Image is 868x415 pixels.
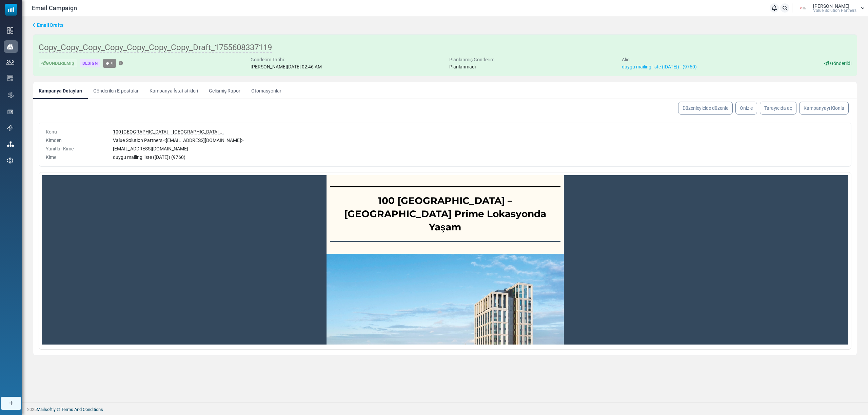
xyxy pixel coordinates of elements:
[113,154,185,160] span: duygu mailing liste ([DATE]) (9760)
[622,56,697,63] div: Alıcı
[678,102,733,115] a: Düzenleyicide düzenle
[794,3,865,13] a: User Logo [PERSON_NAME] Value Solution Partners
[46,128,105,136] div: Konu
[39,59,77,68] div: Gönderilmiş
[799,102,849,115] a: Kampanyayı Klonla
[37,407,60,412] a: Mailsoftly ©
[288,11,519,12] table: divider
[46,145,105,152] div: Yanıtlar Kime
[288,66,519,67] table: divider
[7,91,15,99] img: workflow.svg
[61,407,103,412] span: translation missing: tr.layouts.footer.terms_and_conditions
[61,407,103,412] a: Terms And Conditions
[5,4,17,16] img: mailsoftly_icon_blue_white.svg
[760,102,796,115] a: Tarayıcıda aç
[33,82,88,99] a: Kampanya Detayları
[622,64,697,69] a: duygu mailing liste ([DATE]) - (9760)
[39,172,851,349] div: Body Preview
[7,158,13,164] img: settings-icon.svg
[46,154,105,161] div: Kime
[113,137,844,144] div: Value Solution Partners < [EMAIL_ADDRESS][DOMAIN_NAME] >
[7,75,13,81] img: email-templates-icon.svg
[119,61,123,66] a: Etiket Ekle
[794,3,811,13] img: User Logo
[449,56,494,63] div: Planlanmış Gönderim
[46,137,105,144] div: Kimden
[113,145,844,152] div: [EMAIL_ADDRESS][DOMAIN_NAME]
[7,27,13,34] img: dashboard-icon.svg
[7,125,13,131] img: support-icon.svg
[7,109,13,115] img: landing_pages.svg
[449,64,476,69] span: Planlanmadı
[37,22,63,28] span: translation missing: tr.ms_sidebar.email_drafts
[22,402,868,415] footer: 2025
[144,82,203,99] a: Kampanya İstatistikleri
[251,56,322,63] div: Gönderim Tarihi:
[113,129,224,135] span: 100 [GEOGRAPHIC_DATA] – [GEOGRAPHIC_DATA] ...
[39,43,272,53] span: Copy_Copy_Copy_Copy_Copy_Copy_Copy_Draft_1755608337119
[32,3,77,13] span: Email Campaign
[735,102,757,115] a: Önizle
[7,44,13,49] img: campaigns-icon-active.png
[302,20,505,58] strong: 100 [GEOGRAPHIC_DATA] – [GEOGRAPHIC_DATA] Prime Lokasyonda Yaşam
[203,82,246,99] a: Gelişmiş Rapor
[251,63,322,70] div: [PERSON_NAME][DATE] 02:46 AM
[246,82,287,99] a: Otomasyonlar
[33,22,63,29] a: Email Drafts
[830,61,851,66] span: Gönderildi
[103,59,116,67] a: 0
[813,4,849,8] span: [PERSON_NAME]
[111,61,114,65] span: 0
[88,82,144,99] a: Gönderilen E-postalar
[80,59,100,68] div: Design
[6,60,14,64] img: contacts-icon.svg
[813,8,856,13] span: Value Solution Partners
